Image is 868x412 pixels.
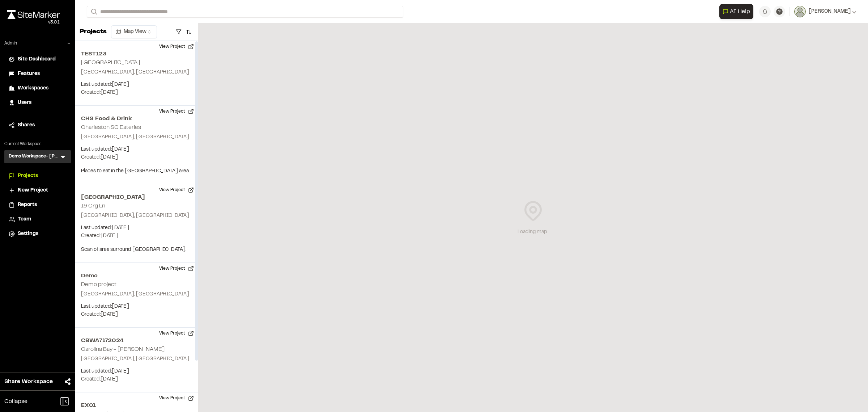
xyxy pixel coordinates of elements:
p: Current Workspace [4,141,71,147]
p: Projects [80,27,107,37]
p: Created: [DATE] [81,232,192,240]
h3: Demo Workspace- [PERSON_NAME] [9,153,59,160]
span: Reports [18,201,37,209]
p: Scan of area surround [GEOGRAPHIC_DATA]. [81,246,192,254]
button: View Project [155,106,198,117]
button: View Project [155,263,198,274]
button: [PERSON_NAME] [794,6,856,17]
h2: 19 Crg Ln [81,203,105,209]
a: Settings [9,230,67,238]
p: [GEOGRAPHIC_DATA], [GEOGRAPHIC_DATA] [81,133,192,141]
p: [GEOGRAPHIC_DATA], [GEOGRAPHIC_DATA] [81,290,192,298]
a: Shares [9,121,67,129]
button: View Project [155,41,198,52]
h2: Demo project [81,282,116,287]
span: Users [18,99,31,107]
button: Search [87,6,100,18]
a: New Project [9,186,67,194]
span: Features [18,70,40,78]
a: Site Dashboard [9,55,67,63]
a: Projects [9,172,67,180]
div: Oh geez...please don't... [7,19,60,26]
p: Last updated: [DATE] [81,224,192,232]
a: Reports [9,201,67,209]
span: Workspaces [18,84,48,92]
p: [GEOGRAPHIC_DATA], [GEOGRAPHIC_DATA] [81,212,192,220]
h2: [GEOGRAPHIC_DATA] [81,60,140,65]
h2: Charleston SC Eateries [81,125,141,130]
img: User [794,6,806,17]
span: Shares [18,121,35,129]
img: rebrand.png [7,10,60,19]
p: [GEOGRAPHIC_DATA], [GEOGRAPHIC_DATA] [81,355,192,363]
p: Last updated: [DATE] [81,146,192,154]
h2: [GEOGRAPHIC_DATA] [81,193,192,202]
p: Places to eat in the [GEOGRAPHIC_DATA] area. [81,167,192,175]
p: [GEOGRAPHIC_DATA], [GEOGRAPHIC_DATA] [81,68,192,76]
p: Last updated: [DATE] [81,81,192,89]
span: Site Dashboard [18,55,56,63]
span: Share Workspace [4,377,53,386]
h2: Demo [81,272,192,280]
span: Collapse [4,397,27,406]
button: View Project [155,392,198,404]
p: Created: [DATE] [81,311,192,319]
span: Settings [18,230,38,238]
p: Last updated: [DATE] [81,367,192,375]
span: Team [18,215,31,223]
div: Open AI Assistant [719,4,756,19]
h2: Carolina Bay - [PERSON_NAME] [81,347,165,352]
h2: CHS Food & Drink [81,114,192,123]
a: Workspaces [9,84,67,92]
span: AI Help [730,7,750,16]
button: View Project [155,184,198,196]
p: Last updated: [DATE] [81,303,192,311]
h2: TEST123 [81,50,192,58]
button: View Project [155,328,198,339]
p: Created: [DATE] [81,154,192,161]
h2: CBWA7172024 [81,336,192,345]
h2: EX01 [81,401,192,410]
a: Team [9,215,67,223]
span: [PERSON_NAME] [809,8,851,16]
a: Features [9,70,67,78]
span: New Project [18,186,48,194]
p: Created: [DATE] [81,375,192,383]
span: Projects [18,172,38,180]
p: Created: [DATE] [81,89,192,97]
a: Users [9,99,67,107]
div: Loading map... [518,228,549,236]
p: Admin [4,40,17,47]
button: Open AI Assistant [719,4,753,19]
